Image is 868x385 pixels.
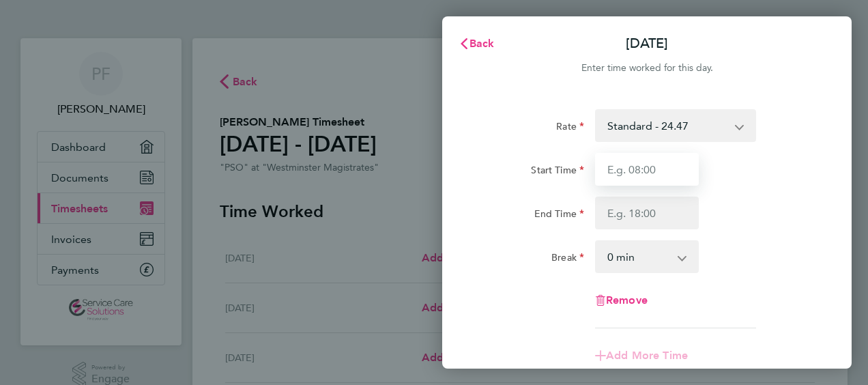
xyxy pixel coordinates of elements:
[606,294,648,306] span: Remove
[442,60,852,76] div: Enter time worked for this day.
[556,120,584,137] label: Rate
[595,153,699,186] input: E.g. 08:00
[445,30,508,57] button: Back
[469,37,495,50] span: Back
[551,251,584,268] label: Break
[595,197,699,229] input: E.g. 18:00
[534,208,584,224] label: End Time
[595,295,648,306] button: Remove
[531,164,584,180] label: Start Time
[626,34,668,53] p: [DATE]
